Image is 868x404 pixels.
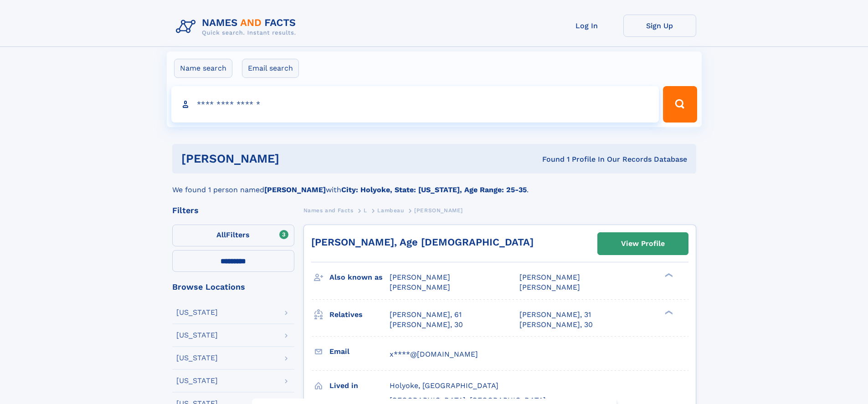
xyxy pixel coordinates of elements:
a: [PERSON_NAME], 61 [390,310,462,320]
span: [PERSON_NAME] [390,273,450,281]
label: Email search [242,59,299,78]
span: [PERSON_NAME] [390,283,450,291]
div: [US_STATE] [176,377,218,384]
h1: [PERSON_NAME] [181,153,411,164]
span: Holyoke, [GEOGRAPHIC_DATA] [390,381,498,390]
div: ❯ [663,309,673,315]
b: [PERSON_NAME] [264,185,326,194]
div: We found 1 person named with . [172,174,696,195]
input: search input [171,86,659,123]
div: Found 1 Profile In Our Records Database [411,154,687,164]
h3: Relatives [329,307,390,322]
label: Filters [172,225,294,246]
a: Lambeau [377,205,404,216]
img: Logo Names and Facts [172,15,303,39]
span: [PERSON_NAME] [519,273,580,281]
span: Lambeau [377,207,404,214]
span: [PERSON_NAME] [414,207,463,214]
button: Search Button [663,86,697,123]
span: All [216,230,226,239]
h3: Also known as [329,270,390,285]
a: View Profile [598,233,688,255]
div: [US_STATE] [176,354,218,362]
a: [PERSON_NAME], 30 [390,320,463,330]
a: Sign Up [623,15,696,37]
h3: Email [329,344,390,359]
div: [US_STATE] [176,309,218,316]
div: [US_STATE] [176,332,218,339]
b: City: Holyoke, State: [US_STATE], Age Range: 25-35 [341,185,527,194]
a: [PERSON_NAME], Age [DEMOGRAPHIC_DATA] [311,236,534,248]
span: L [364,207,367,214]
div: View Profile [621,233,665,254]
label: Name search [174,59,232,78]
div: Filters [172,206,294,215]
a: L [364,205,367,216]
div: Browse Locations [172,283,294,291]
div: ❯ [663,272,673,278]
a: [PERSON_NAME], 30 [519,320,593,330]
a: Log In [550,15,623,37]
h3: Lived in [329,378,390,394]
a: Names and Facts [303,205,354,216]
a: [PERSON_NAME], 31 [519,310,591,320]
span: [PERSON_NAME] [519,283,580,291]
